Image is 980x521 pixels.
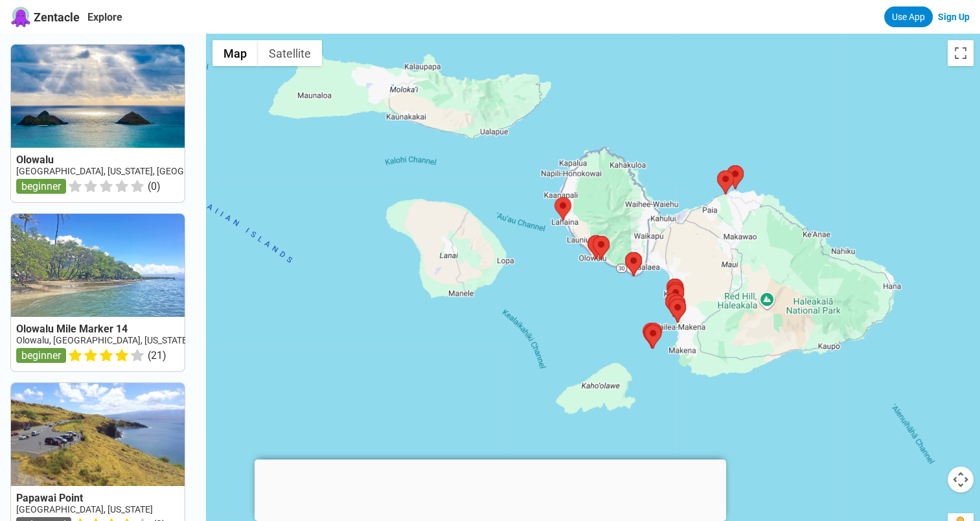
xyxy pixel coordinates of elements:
[948,40,974,66] button: Toggle fullscreen view
[212,40,258,66] button: Show street map
[10,6,80,27] a: Zentacle logoZentacle
[884,6,933,27] a: Use App
[16,335,190,345] a: Olowalu, [GEOGRAPHIC_DATA], [US_STATE]
[938,12,970,22] a: Sign Up
[34,10,80,24] span: Zentacle
[948,467,974,492] button: Map camera controls
[10,6,31,27] img: Zentacle logo
[255,459,726,518] iframe: Advertisement
[258,40,322,66] button: Show satellite imagery
[16,504,153,515] a: [GEOGRAPHIC_DATA], [US_STATE]
[87,11,122,23] a: Explore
